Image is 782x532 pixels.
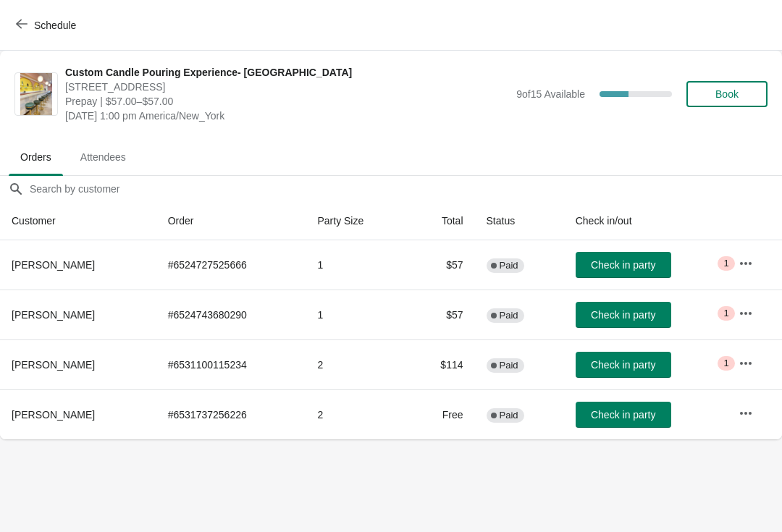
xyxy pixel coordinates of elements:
td: # 6524727525666 [156,240,306,290]
span: 1 [723,258,728,269]
span: [PERSON_NAME] [12,409,95,421]
span: Schedule [34,20,76,31]
span: Check in party [591,259,655,271]
span: Check in party [591,409,655,421]
td: 1 [306,290,407,339]
button: Check in party [576,402,671,428]
span: [PERSON_NAME] [12,309,95,321]
span: 1 [723,308,728,319]
td: # 6531100115234 [156,339,306,389]
th: Check in/out [564,202,727,240]
button: Schedule [7,12,88,38]
th: Status [475,202,564,240]
button: Check in party [576,302,671,328]
span: 9 of 15 Available [516,88,585,100]
td: 2 [306,389,407,439]
img: Custom Candle Pouring Experience- Delray Beach [20,73,52,115]
span: Book [715,88,739,100]
th: Order [156,202,306,240]
td: 1 [306,240,407,290]
span: Paid [500,260,518,271]
td: $114 [408,339,475,389]
span: Check in party [591,309,655,321]
span: [STREET_ADDRESS] [65,80,509,94]
td: Free [408,389,475,439]
span: [PERSON_NAME] [12,359,95,371]
span: Check in party [591,359,655,371]
span: Paid [500,310,518,321]
span: [DATE] 1:00 pm America/New_York [65,109,509,123]
span: Paid [500,360,518,371]
span: Attendees [69,144,138,170]
th: Total [408,202,475,240]
button: Check in party [576,252,671,278]
input: Search by customer [29,176,782,202]
span: [PERSON_NAME] [12,259,95,271]
td: $57 [408,240,475,290]
td: 2 [306,339,407,389]
span: Paid [500,410,518,421]
span: 1 [723,358,728,369]
th: Party Size [306,202,407,240]
span: Orders [9,144,63,170]
span: Prepay | $57.00–$57.00 [65,94,509,109]
button: Book [686,81,768,107]
td: # 6531737256226 [156,389,306,439]
td: # 6524743680290 [156,290,306,339]
td: $57 [408,290,475,339]
button: Check in party [576,352,671,378]
span: Custom Candle Pouring Experience- [GEOGRAPHIC_DATA] [65,65,509,80]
